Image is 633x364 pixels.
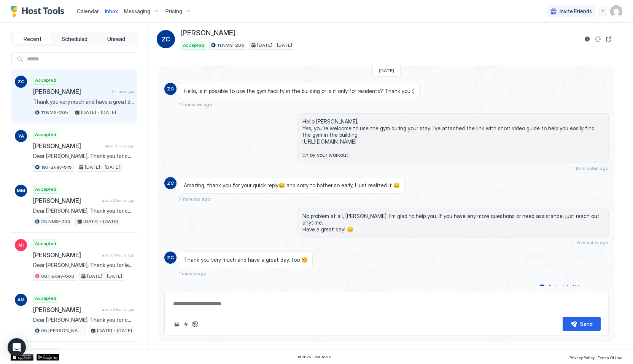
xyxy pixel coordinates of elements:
span: 7 minutes ago [179,196,210,202]
button: Sync reservation [593,35,603,44]
span: 05.[PERSON_NAME]-617 [41,327,84,334]
span: ZC [17,78,24,85]
span: Accepted [35,77,56,84]
span: ZC [167,180,174,187]
span: Amazing, thank you for your quick reply😊 and sorry to bother so early, I just realized it 😊 [184,182,400,189]
button: Send [563,317,601,331]
span: Thank you very much and have a great day, too 😊 [33,98,134,105]
span: Privacy Policy [569,355,595,360]
span: about 6 hours ago [102,253,134,258]
input: Input Field [24,53,137,66]
a: Host Tools Logo [11,6,68,17]
span: [DATE] - [DATE] [97,327,132,334]
span: Accepted [35,295,56,302]
span: Accepted [183,42,204,49]
span: 1 minute ago [111,89,134,94]
span: Scheduled [62,36,87,43]
button: Recent [13,34,53,44]
button: Open reservation [604,35,613,44]
span: Inbox [105,8,118,14]
div: Send [580,320,593,328]
button: Scheduled Messages [538,282,609,293]
span: about 1 hour ago [105,144,134,149]
span: 1 minute ago [179,271,207,276]
span: about 2 hours ago [102,198,134,203]
div: Scheduled Messages [548,283,600,291]
span: Pricing [165,8,182,15]
span: [DATE] - [DATE] [87,273,122,280]
button: Upload image [172,320,181,329]
a: Privacy Policy [569,353,595,361]
span: about 6 hours ago [102,307,134,312]
div: Open Intercom Messenger [8,338,26,356]
span: Hello, is it possible to use the gym facility in the building or is it only for residents? Thank ... [184,88,415,95]
span: 11.NMS-205 [217,42,244,49]
a: Calendar [77,7,99,15]
span: [PERSON_NAME] [33,88,108,95]
span: 25.NMS-206 [41,218,70,225]
span: Recent [24,36,41,43]
span: ZC [162,35,170,44]
span: Dear [PERSON_NAME], Thank you for letting us know. We’ll check with our cleaning team first thing... [33,262,134,269]
span: Dear [PERSON_NAME], Thank you for choosing to stay at our apartment. 📅 I’d like to confirm your r... [33,207,134,214]
span: [PERSON_NAME] [33,251,99,259]
button: Quick reply [181,320,191,329]
span: YA [18,133,24,139]
span: © 2025 Host Tools [298,355,331,359]
a: Inbox [105,7,118,15]
span: 11.NMS-205 [41,109,68,116]
a: Google Play Store [37,354,59,361]
span: Thank you very much and have a great day, too 😊 [184,256,308,263]
div: User profile [610,5,622,17]
span: [DATE] - [DATE] [257,42,292,49]
span: MM [17,187,25,194]
span: Invite Friends [560,8,592,15]
span: [PERSON_NAME] [33,197,99,204]
a: App Store [11,354,33,361]
button: Reservation information [583,35,592,44]
span: Accepted [35,349,56,356]
span: MI [18,242,24,248]
button: Scheduled [54,34,95,44]
span: Terms Of Use [598,355,622,360]
span: 19.Huxley-515 [41,164,72,171]
span: [PERSON_NAME] [33,142,102,150]
div: menu [598,7,607,16]
span: Messaging [124,8,150,15]
button: Unread [96,34,136,44]
button: ChatGPT Auto Reply [191,320,200,329]
span: [PERSON_NAME] [33,306,99,313]
span: Accepted [35,131,56,138]
span: Dear [PERSON_NAME], Thank you for choosing to stay at our apartment. 📅 I’d like to confirm your r... [33,153,134,160]
span: Dear [PERSON_NAME], Thank you for choosing to stay at our apartment. 📅 I’d like to confirm your r... [33,317,134,323]
span: 08.Huxley-503 [41,273,74,280]
span: Unread [107,36,125,43]
span: [DATE] - [DATE] [81,109,116,116]
span: Accepted [35,186,56,193]
span: [PERSON_NAME] [181,29,235,38]
span: No problem at all, [PERSON_NAME]! I'm glad to help you. If you have any more questions or need as... [302,213,604,233]
span: Hello [PERSON_NAME], Yes, you’re welcome to use the gym during your stay. I’ve attached the link ... [302,118,604,158]
a: Terms Of Use [598,353,622,361]
span: [DATE] - [DATE] [85,164,120,171]
span: 6 minutes ago [577,240,609,245]
span: 10 minutes ago [575,165,609,171]
span: ZC [167,254,174,261]
span: AM [17,296,25,303]
span: ZC [167,85,174,92]
span: [DATE] - [DATE] [83,218,118,225]
span: Accepted [35,240,56,247]
div: tab-group [11,32,138,46]
span: Calendar [77,8,99,14]
span: [DATE] [379,68,394,73]
span: 17 minutes ago [179,101,212,107]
